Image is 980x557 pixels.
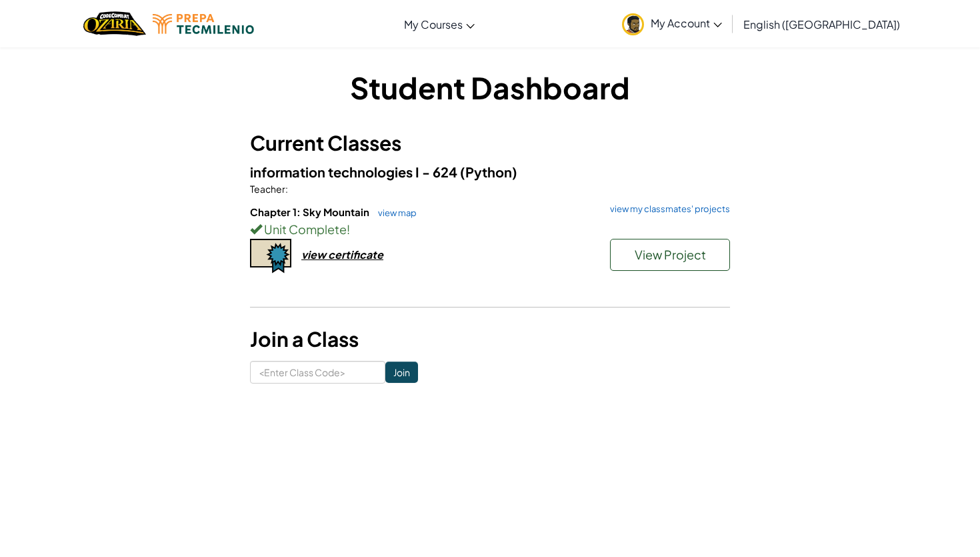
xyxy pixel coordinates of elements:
[153,14,254,34] img: Tecmilenio logo
[385,362,418,383] input: Join
[743,17,900,31] span: English ([GEOGRAPHIC_DATA])
[83,10,145,37] a: Ozaria by CodeCombat logo
[460,163,517,180] span: (Python)
[250,128,730,158] h3: Current Classes
[250,183,285,195] span: Teacher
[250,361,385,384] input: <Enter Class Code>
[397,6,481,42] a: My Courses
[250,247,383,261] a: view certificate
[301,247,383,261] div: view certificate
[83,10,145,37] img: Home
[371,207,417,218] a: view map
[603,205,730,213] a: view my classmates' projects
[262,221,347,237] span: Unit Complete
[347,221,350,237] span: !
[610,239,730,271] button: View Project
[737,6,907,42] a: English ([GEOGRAPHIC_DATA])
[250,67,730,108] h1: Student Dashboard
[250,163,460,180] span: information technologies I - 624
[635,247,706,262] span: View Project
[250,239,291,273] img: certificate-icon.png
[651,16,722,30] span: My Account
[622,13,644,35] img: avatar
[404,17,463,31] span: My Courses
[250,324,730,354] h3: Join a Class
[615,3,729,45] a: My Account
[285,183,288,195] span: :
[250,205,371,218] span: Chapter 1: Sky Mountain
